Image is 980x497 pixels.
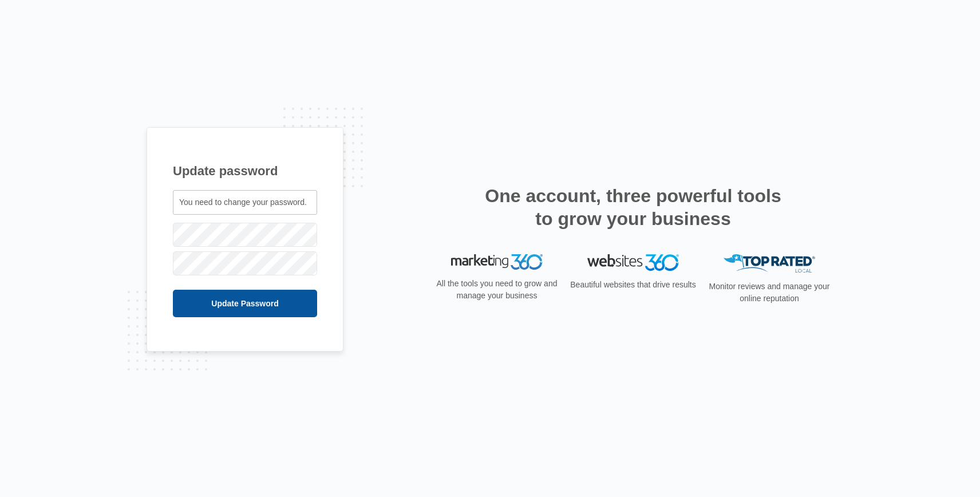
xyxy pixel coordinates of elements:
[724,254,815,273] img: Top Rated Local
[569,279,697,291] p: Beautiful websites that drive results
[173,290,317,317] input: Update Password
[587,254,679,271] img: Websites 360
[173,161,317,180] h1: Update password
[179,198,307,207] span: You need to change your password.
[481,184,785,230] h2: One account, three powerful tools to grow your business
[433,278,561,302] p: All the tools you need to grow and manage your business
[451,254,543,270] img: Marketing 360
[705,281,833,305] p: Monitor reviews and manage your online reputation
